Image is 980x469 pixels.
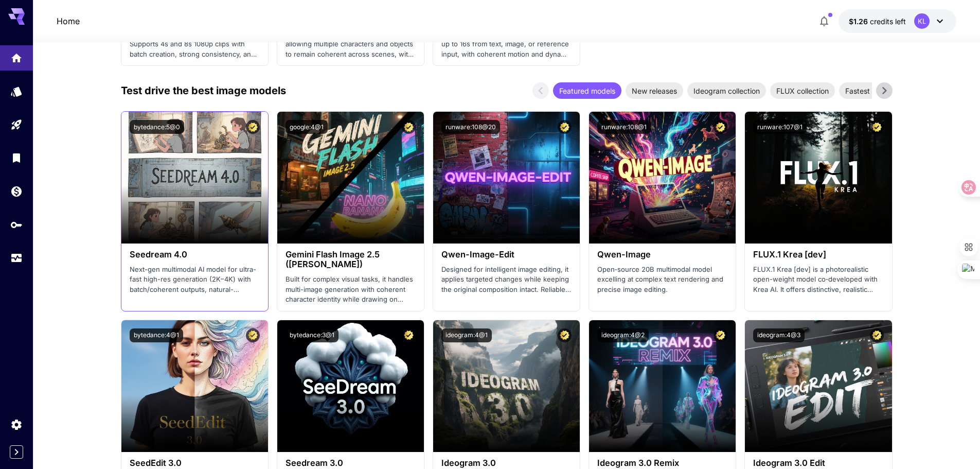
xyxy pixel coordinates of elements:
[558,328,572,342] button: Certified Model – Vetted for best performance and includes a commercial license.
[753,250,883,259] h3: FLUX.1 Krea [dev]
[433,320,580,452] img: alt
[130,120,184,134] button: bytedance:5@0
[687,85,766,96] span: Ideogram collection
[553,82,621,99] div: Featured models
[57,15,80,27] nav: breadcrumb
[10,118,23,131] div: Playground
[597,265,727,295] p: Open‑source 20B multimodal model excelling at complex text rendering and precise image editing.
[277,112,424,244] img: alt
[402,328,416,342] button: Certified Model – Vetted for best performance and includes a commercial license.
[121,320,268,452] img: alt
[246,328,260,342] button: Certified Model – Vetted for best performance and includes a commercial license.
[10,85,23,98] div: Models
[10,185,23,198] div: Wallet
[286,274,416,305] p: Built for complex visual tasks, it handles multi-image generation with coherent character identit...
[130,250,260,259] h3: Seedream 4.0
[589,112,736,244] img: alt
[286,120,328,134] button: google:4@1
[626,82,683,99] div: New releases
[130,458,260,468] h3: SeedEdit 3.0
[597,328,649,342] button: ideogram:4@2
[753,328,805,342] button: ideogram:4@3
[597,120,651,134] button: runware:108@1
[130,29,260,60] p: Faster, more affordable generation. Supports 4s and 8s 1080p clips with batch creation, strong co...
[441,328,492,342] button: ideogram:4@1
[441,265,572,295] p: Designed for intelligent image editing, it applies targeted changes while keeping the original co...
[870,120,884,134] button: Certified Model – Vetted for best performance and includes a commercial license.
[870,328,884,342] button: Certified Model – Vetted for best performance and includes a commercial license.
[130,328,183,342] button: bytedance:4@1
[130,265,260,295] p: Next-gen multimodal AI model for ultra-fast high-res generation (2K–4K) with batch/coherent outpu...
[597,458,727,468] h3: Ideogram 3.0 Remix
[441,29,572,60] p: Initial release offering full 1080p video up to 16s from text, image, or reference input, with co...
[626,85,683,96] span: New releases
[441,120,500,134] button: runware:108@20
[745,112,892,244] img: alt
[839,9,956,33] button: $1.2593KL
[286,458,416,468] h3: Seedream 3.0
[402,120,416,134] button: Certified Model – Vetted for best performance and includes a commercial license.
[441,458,572,468] h3: Ideogram 3.0
[770,85,835,96] span: FLUX collection
[597,250,727,259] h3: Qwen-Image
[589,320,736,452] img: alt
[745,320,892,452] img: alt
[753,265,883,295] p: FLUX.1 Krea [dev] is a photorealistic open-weight model co‑developed with Krea AI. It offers dist...
[121,83,286,98] p: Test drive the best image models
[277,320,424,452] img: alt
[10,218,23,231] div: API Keys
[687,82,766,99] div: Ideogram collection
[10,151,23,164] div: Library
[286,29,416,60] p: Enhances multi-entity consistency, allowing multiple characters and objects to remain coherent ac...
[10,445,23,459] button: Expand sidebar
[770,82,835,99] div: FLUX collection
[839,85,902,96] span: Fastest models
[286,328,338,342] button: bytedance:3@1
[714,120,727,134] button: Certified Model – Vetted for best performance and includes a commercial license.
[553,85,621,96] span: Featured models
[839,82,902,99] div: Fastest models
[849,17,870,26] span: $1.26
[10,252,23,265] div: Usage
[57,15,80,27] a: Home
[246,120,260,134] button: Certified Model – Vetted for best performance and includes a commercial license.
[286,250,416,269] h3: Gemini Flash Image 2.5 ([PERSON_NAME])
[10,48,23,61] div: Home
[753,120,807,134] button: runware:107@1
[849,16,906,27] div: $1.2593
[870,17,906,26] span: credits left
[121,112,268,244] img: alt
[433,112,580,244] img: alt
[10,418,23,431] div: Settings
[558,120,572,134] button: Certified Model – Vetted for best performance and includes a commercial license.
[753,458,883,468] h3: Ideogram 3.0 Edit
[914,13,930,29] div: KL
[441,250,572,259] h3: Qwen-Image-Edit
[714,328,727,342] button: Certified Model – Vetted for best performance and includes a commercial license.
